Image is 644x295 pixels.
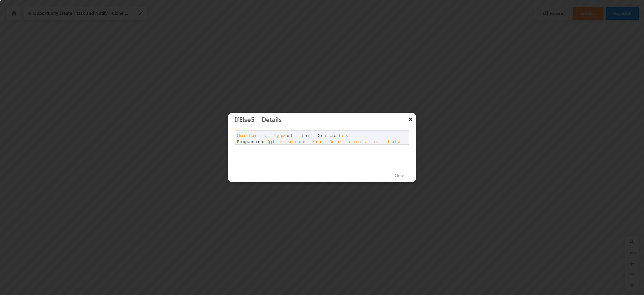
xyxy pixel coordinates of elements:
span: Program [237,138,255,144]
span: is [342,132,351,138]
span: Application Fee Paid [267,138,343,144]
button: Close [388,171,411,181]
button: × [405,113,416,125]
span: Opportunity Type [237,132,287,138]
span: contains data [349,138,401,144]
span: of the Contact and [237,132,401,144]
h3: IfElse5 - Details [235,113,416,125]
